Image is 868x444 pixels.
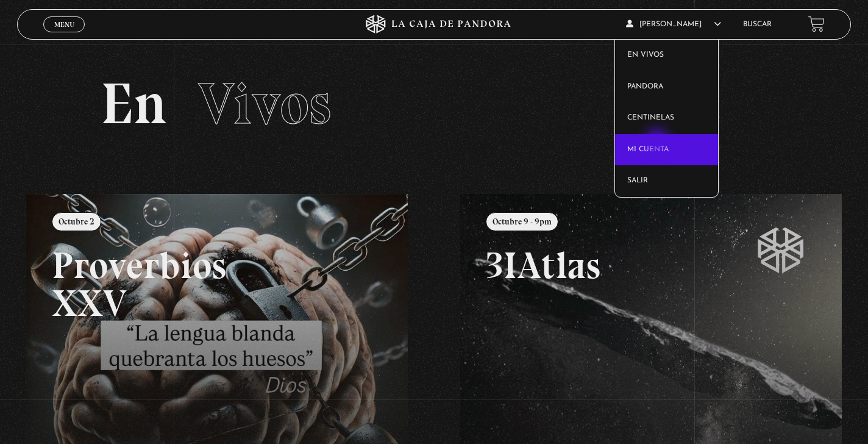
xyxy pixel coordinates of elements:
a: View your shopping cart [808,16,825,32]
span: Cerrar [50,30,79,39]
a: Salir [615,165,718,197]
a: Pandora [615,71,718,103]
a: Centinelas [615,102,718,134]
a: Mi cuenta [615,134,718,166]
span: Menu [54,21,74,28]
span: Vivos [198,69,331,138]
span: [PERSON_NAME] [626,21,721,28]
a: Buscar [743,21,772,28]
a: En vivos [615,40,718,71]
h2: En [101,75,767,133]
